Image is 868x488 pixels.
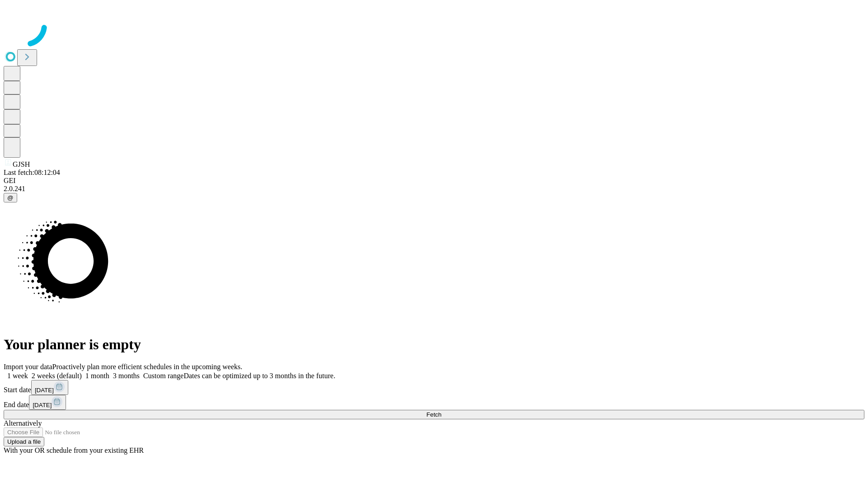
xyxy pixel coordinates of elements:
[4,395,864,410] div: End date
[4,169,60,176] span: Last fetch: 08:12:04
[13,160,30,168] span: GJSH
[31,380,68,395] button: [DATE]
[4,446,144,454] span: With your OR schedule from your existing EHR
[4,410,864,419] button: Fetch
[113,372,140,380] span: 3 months
[52,363,242,371] span: Proactively plan more efficient schedules in the upcoming weeks.
[35,387,54,394] span: [DATE]
[4,177,864,185] div: GEI
[85,372,109,380] span: 1 month
[4,419,42,427] span: Alternatively
[7,372,28,380] span: 1 week
[7,194,14,201] span: @
[426,411,441,418] span: Fetch
[4,380,864,395] div: Start date
[4,193,17,202] button: @
[184,372,335,380] span: Dates can be optimized up to 3 months in the future.
[33,402,52,408] span: [DATE]
[4,185,864,193] div: 2.0.241
[32,372,82,380] span: 2 weeks (default)
[4,437,44,446] button: Upload a file
[29,395,66,410] button: [DATE]
[143,372,184,380] span: Custom range
[4,363,52,371] span: Import your data
[4,336,864,353] h1: Your planner is empty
